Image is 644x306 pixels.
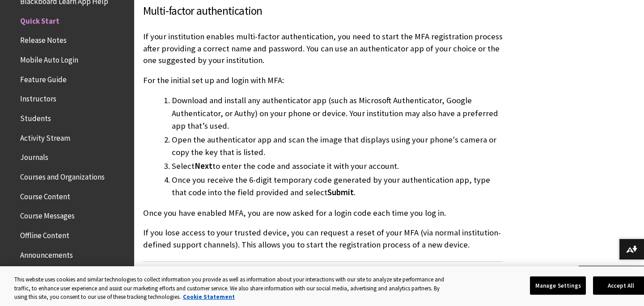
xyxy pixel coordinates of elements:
[20,13,59,25] span: Quick Start
[20,130,70,143] span: Activity Stream
[20,33,67,45] span: Release Notes
[20,189,70,201] span: Course Content
[14,275,451,302] div: This website uses cookies and similar technologies to collect information you provide as well as ...
[327,187,354,197] span: Submit
[20,52,78,64] span: Mobile Auto Login
[143,3,503,20] h3: Multi-factor authentication
[20,247,73,260] span: Announcements
[20,228,69,240] span: Offline Content
[20,169,105,181] span: Courses and Organizations
[172,94,503,132] li: Download and install any authenticator app (such as Microsoft Authenticator, Google Authenticator...
[143,227,503,250] p: If you lose access to your trusted device, you can request a reset of your MFA (via normal instit...
[20,150,48,162] span: Journals
[172,160,503,172] li: Select to enter the code and associate it with your account.
[183,293,235,301] a: More information about your privacy, opens in a new tab
[143,207,503,219] p: Once you have enabled MFA, you are now asked for a login code each time you log in.
[143,75,503,86] p: For the initial set up and login with MFA:
[20,209,75,221] span: Course Messages
[195,161,212,171] span: Next
[20,111,51,123] span: Students
[172,134,503,159] li: Open the authenticator app and scan the image that displays using your phone's camera or copy the...
[20,92,56,104] span: Instructors
[20,72,67,84] span: Feature Guide
[143,31,503,66] p: If your institution enables multi-factor authentication, you need to start the MFA registration p...
[172,174,503,199] li: Once you receive the 6-digit temporary code generated by your authentication app, type that code ...
[530,276,586,295] button: Manage Settings
[579,266,644,282] a: Back to top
